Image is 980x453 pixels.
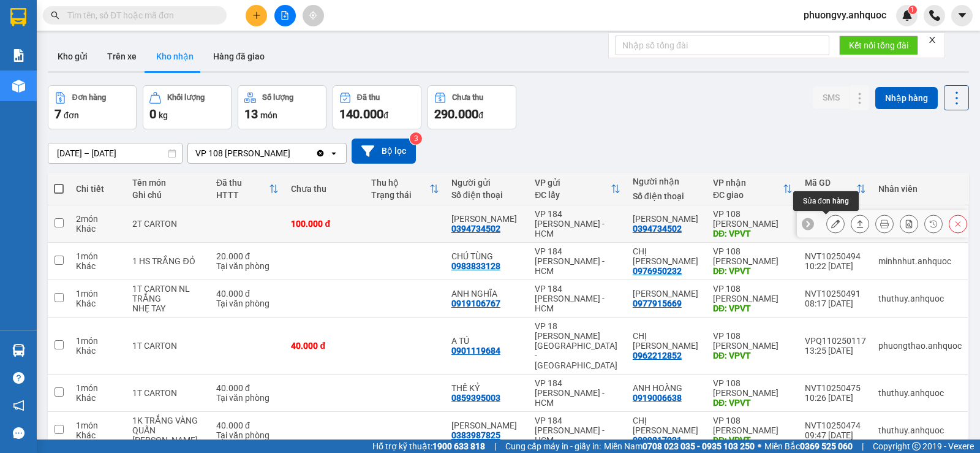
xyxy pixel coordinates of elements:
span: 13 [244,107,258,121]
div: ANH HOÀNG [633,383,701,393]
span: kg [159,110,168,120]
div: VP 184 [PERSON_NAME] - HCM [535,246,620,276]
span: ⚪️ [758,444,761,449]
div: 1 món [76,289,120,299]
button: SMS [813,86,850,108]
div: Số điện thoại [633,191,701,201]
div: VP 184 [PERSON_NAME] - HCM [535,209,620,238]
div: 1 món [76,251,120,261]
div: 0962212852 [633,351,682,360]
div: Khác [76,393,120,403]
div: 0859395003 [451,393,500,403]
span: phuongvy.anhquoc [794,7,896,23]
span: Cung cấp máy in - giấy in: [505,440,601,453]
div: thuthuy.anhquoc [878,294,962,303]
span: 7 [55,107,61,121]
div: 20.000 đ [216,251,279,261]
div: VP 108 [PERSON_NAME] [195,147,290,159]
button: Kết nối tổng đài [839,36,918,55]
span: đơn [64,110,79,120]
span: search [51,11,59,20]
svg: open [329,148,339,158]
img: logo-vxr [10,8,26,26]
div: Thu hộ [371,178,429,188]
div: DĐ: VPVT [713,303,793,313]
div: ANH BÁ [633,289,701,299]
div: 1T CARTON [132,341,203,351]
div: 0899817931 [633,435,682,445]
button: Trên xe [97,42,146,71]
button: aim [303,5,324,26]
div: ĐC giao [713,190,783,200]
span: 140.000 [339,107,383,121]
div: CHỊ UYÊN [633,331,701,351]
div: Chưa thu [291,184,359,194]
div: DĐ: VPVT [713,398,793,408]
th: Toggle SortBy [707,173,799,205]
span: 1 [910,6,914,14]
img: solution-icon [12,49,25,62]
div: 0919106767 [451,299,500,308]
div: Mã GD [805,178,856,188]
span: copyright [912,442,921,451]
div: 40.000 đ [216,383,279,393]
div: 0394734502 [633,224,682,234]
span: 290.000 [434,107,478,121]
div: 0394734502 [451,224,500,234]
sup: 3 [410,132,422,145]
div: CHỊ HÀ [633,416,701,435]
div: Số lượng [262,93,293,102]
div: 13:25 [DATE] [805,346,866,356]
button: Đã thu140.000đ [333,85,421,129]
div: 1 món [76,421,120,430]
input: Selected VP 108 Lê Hồng Phong - Vũng Tàu. [292,147,293,159]
span: file-add [281,11,289,20]
div: DĐ: VPVT [713,435,793,445]
button: Hàng đã giao [203,42,274,71]
div: 0976950232 [633,266,682,276]
div: 0383987825 [451,430,500,440]
div: CHÚ TÙNG [451,251,522,261]
div: 0977915669 [633,299,682,308]
th: Toggle SortBy [365,173,445,205]
div: 09:47 [DATE] [805,430,866,440]
div: VP 108 [PERSON_NAME] [713,284,793,303]
div: thuthuy.anhquoc [878,425,962,435]
div: 1T CARTON NL TRẮNG [132,284,203,303]
span: | [494,440,496,453]
div: 1 món [76,336,120,346]
div: ANH NGHĨA [451,289,522,299]
img: phone-icon [929,10,940,21]
span: đ [383,110,388,120]
div: Giao hàng [851,215,869,233]
div: Ngày ĐH [805,190,856,200]
th: Toggle SortBy [210,173,285,205]
span: đ [478,110,483,120]
div: Chưa thu [452,93,483,102]
div: Sửa đơn hàng [793,191,859,211]
div: 0901119684 [451,346,500,356]
strong: 0369 525 060 [800,441,853,451]
span: close [928,36,937,44]
button: Chưa thu290.000đ [428,85,516,129]
div: ANH BẢO [451,421,522,430]
th: Toggle SortBy [529,173,627,205]
svg: Clear value [315,148,325,158]
div: Sửa đơn hàng [826,215,845,233]
div: phuongthao.anhquoc [878,341,962,351]
div: NVT10250494 [805,251,866,261]
div: 1K TRẮNG VÀNG QUẤN CHUNG [132,416,203,445]
div: Tên món [132,178,203,188]
div: NVT10250474 [805,421,866,430]
div: 40.000 đ [216,421,279,430]
span: | [862,440,864,453]
img: warehouse-icon [12,80,25,93]
div: VP 184 [PERSON_NAME] - HCM [535,416,620,445]
div: Tại văn phòng [216,430,279,440]
div: 1 món [76,383,120,393]
div: 1T CARTON [132,388,203,398]
div: ANH MINH [633,214,701,224]
sup: 1 [908,6,917,14]
div: Đã thu [216,178,269,188]
span: Miền Nam [604,440,755,453]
